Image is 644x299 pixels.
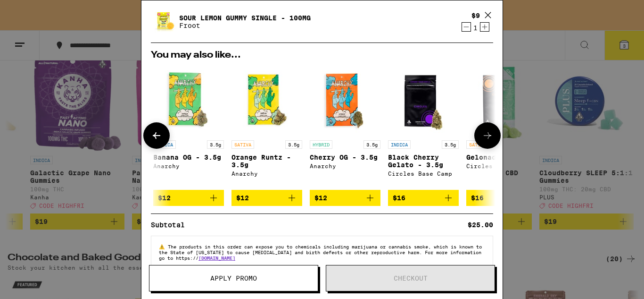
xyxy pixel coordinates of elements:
span: $12 [236,194,249,202]
button: Add to bag [310,190,380,206]
p: Banana OG - 3.5g [153,154,224,161]
img: Anarchy - Banana OG - 3.5g [153,65,224,136]
div: 1 [471,24,480,32]
span: $16 [471,194,484,202]
p: 3.5g [207,140,224,149]
span: $12 [314,194,327,202]
h2: You may also like... [151,51,493,60]
a: Open page for Banana OG - 3.5g from Anarchy [153,65,224,190]
p: INDICA [388,140,411,149]
div: Circles Base Camp [388,171,459,177]
button: Add to bag [388,190,459,206]
div: Circles Base Camp [466,163,537,169]
img: Circles Base Camp - Black Cherry Gelato - 3.5g [388,65,459,136]
div: Anarchy [231,171,302,177]
img: Anarchy - Cherry OG - 3.5g [310,65,380,136]
p: Black Cherry Gelato - 3.5g [388,154,459,169]
p: HYBRID [310,140,332,149]
button: Add to bag [153,190,224,206]
div: Anarchy [310,163,380,169]
span: $12 [158,194,171,202]
button: Decrement [462,22,471,32]
button: Apply Promo [149,265,318,291]
a: Open page for Gelonade - 3.5g from Circles Base Camp [466,65,537,190]
span: Apply Promo [210,275,257,282]
p: Orange Runtz - 3.5g [231,154,302,169]
img: Anarchy - Orange Runtz - 3.5g [231,65,302,136]
p: SATIVA [231,140,254,149]
button: Checkout [326,265,495,291]
a: Open page for Orange Runtz - 3.5g from Anarchy [231,65,302,190]
span: The products in this order can expose you to chemicals including marijuana or cannabis smoke, whi... [159,244,482,261]
span: $16 [393,194,405,202]
button: Add to bag [231,190,302,206]
img: Sour Lemon Gummy Single - 100mg [151,11,177,33]
p: SATIVA [466,140,489,149]
div: Subtotal [151,222,191,228]
a: Open page for Cherry OG - 3.5g from Anarchy [310,65,380,190]
div: $9 [471,12,480,19]
p: Cherry OG - 3.5g [310,154,380,161]
a: Sour Lemon Gummy Single - 100mg [179,14,311,22]
span: Hi. Need any help? [6,7,68,14]
button: Add to bag [466,190,537,206]
p: 3.5g [285,140,302,149]
img: Circles Base Camp - Gelonade - 3.5g [466,65,537,136]
button: Increment [480,22,489,32]
p: Froot [179,22,311,29]
span: Checkout [394,275,428,282]
div: $25.00 [468,222,493,228]
p: 3.5g [442,140,459,149]
p: Gelonade - 3.5g [466,154,537,161]
a: [DOMAIN_NAME] [198,255,235,261]
span: ⚠️ [159,244,168,249]
a: Open page for Black Cherry Gelato - 3.5g from Circles Base Camp [388,65,459,190]
div: Anarchy [153,163,224,169]
p: 3.5g [363,140,380,149]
